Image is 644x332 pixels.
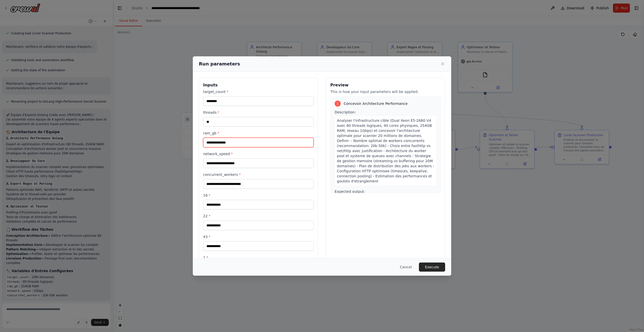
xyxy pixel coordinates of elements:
[203,234,314,239] label: 43
[335,101,341,107] div: 1
[203,193,314,198] label: 16
[203,131,314,136] label: ram_gb
[203,214,314,219] label: 22
[335,189,365,194] span: Expected output:
[203,89,314,94] label: target_count
[330,89,441,94] p: This is how your input parameters will be applied:
[344,101,408,106] span: Concevoir Architecture Performance
[203,110,314,115] label: threads
[203,255,314,260] label: 1
[203,151,314,156] label: network_speed
[203,82,314,88] h3: Inputs
[337,118,434,183] span: Analyser l'infrastructure cible (Dual Xeon E5-2680 V4 avec 80 threads logiques, 40 cores physique...
[335,110,356,114] span: Description:
[419,263,445,272] button: Execute
[203,172,314,177] label: concurrent_workers
[330,82,441,88] h3: Preview
[396,263,416,272] button: Cancel
[199,60,240,67] h2: Run parameters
